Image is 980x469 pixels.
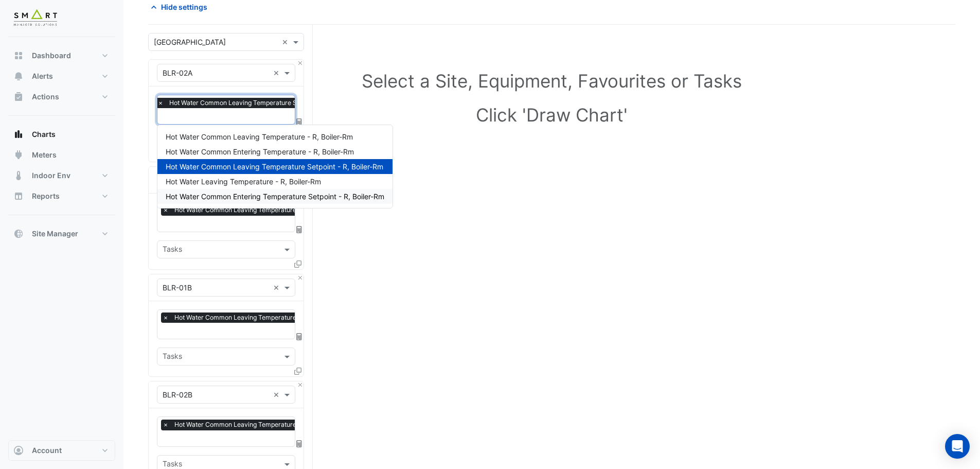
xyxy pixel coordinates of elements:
span: Clone Favourites and Tasks from this Equipment to other Equipment [294,259,301,268]
button: Indoor Env [8,165,115,186]
app-icon: Indoor Env [13,170,24,181]
span: Hot Water Common Leaving Temperature Setpoint - R, Boiler-Rm [166,162,383,171]
span: Hot Water Common Leaving Temperature Setpoint - R, Boiler-Rm [172,312,368,323]
button: Close [297,274,304,281]
app-icon: Actions [13,92,24,102]
app-icon: Site Manager [13,229,24,239]
span: Clear [282,37,291,47]
span: Clear [273,389,282,400]
app-icon: Reports [13,191,24,201]
span: Hide settings [161,2,207,12]
span: Site Manager [32,229,78,239]
span: Actions [32,92,59,102]
button: Close [297,381,304,388]
button: Meters [8,145,115,165]
span: Hot Water Common Entering Temperature Setpoint - R, Boiler-Rm [166,192,384,201]
span: Hot Water Leaving Temperature - R, Boiler-Rm [166,177,321,186]
span: Account [32,445,62,456]
span: Dashboard [32,50,71,61]
button: Close [297,60,304,66]
span: × [161,312,170,323]
div: Options List [157,125,393,208]
span: Alerts [32,71,53,81]
button: Dashboard [8,45,115,66]
button: Account [8,440,115,461]
span: Reports [32,191,60,201]
span: Choose Function [295,332,304,341]
span: Hot Water Common Entering Temperature - R, Boiler-Rm [166,147,354,156]
span: × [161,205,170,215]
span: Charts [32,129,56,140]
img: Company Logo [12,8,59,29]
span: × [156,98,165,108]
span: Choose Function [295,117,304,126]
div: Open Intercom Messenger [945,434,970,459]
span: Clear [273,67,282,78]
div: Tasks [161,244,182,257]
button: Charts [8,124,115,145]
app-icon: Alerts [13,71,24,81]
button: Alerts [8,66,115,86]
span: Meters [32,150,57,160]
button: Actions [8,86,115,107]
span: Choose Function [295,440,304,448]
app-icon: Dashboard [13,50,24,61]
button: Reports [8,186,115,206]
div: Tasks [161,351,182,364]
span: Choose Function [295,225,304,234]
span: Clear [273,282,282,293]
app-icon: Meters [13,150,24,160]
span: Indoor Env [32,170,70,181]
span: Hot Water Common Leaving Temperature Setpoint - R, Boiler-Rm [167,98,363,108]
span: × [161,420,170,430]
span: Hot Water Common Leaving Temperature - R, Boiler-Rm [166,132,353,141]
span: Hot Water Common Leaving Temperature Setpoint - R, Boiler-Rm [172,420,368,430]
app-icon: Charts [13,129,24,140]
h1: Select a Site, Equipment, Favourites or Tasks [171,70,933,92]
span: Hot Water Common Leaving Temperature Setpoint - R, Boiler-Rm [172,205,368,215]
h1: Click 'Draw Chart' [171,104,933,126]
span: Clone Favourites and Tasks from this Equipment to other Equipment [294,367,301,375]
button: Site Manager [8,223,115,244]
